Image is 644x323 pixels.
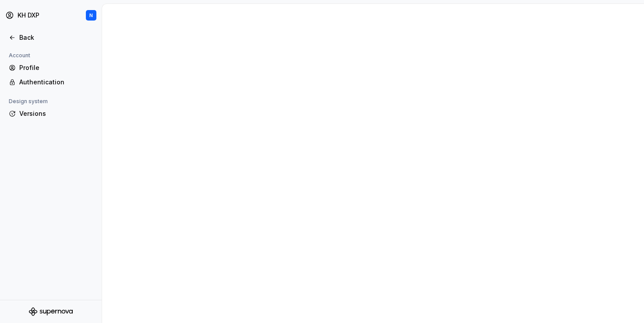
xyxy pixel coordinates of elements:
div: Back [19,33,93,42]
div: Design system [5,96,51,107]
a: Profile [5,61,96,75]
button: KH DXPN [2,6,100,25]
svg: Supernova Logo [29,307,73,316]
div: Account [5,50,34,61]
a: Back [5,31,96,45]
div: Authentication [19,78,93,87]
div: N [89,12,93,19]
a: Authentication [5,75,96,89]
a: Versions [5,107,96,121]
div: KH DXP [18,11,39,20]
div: Profile [19,63,93,72]
div: Versions [19,109,93,118]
